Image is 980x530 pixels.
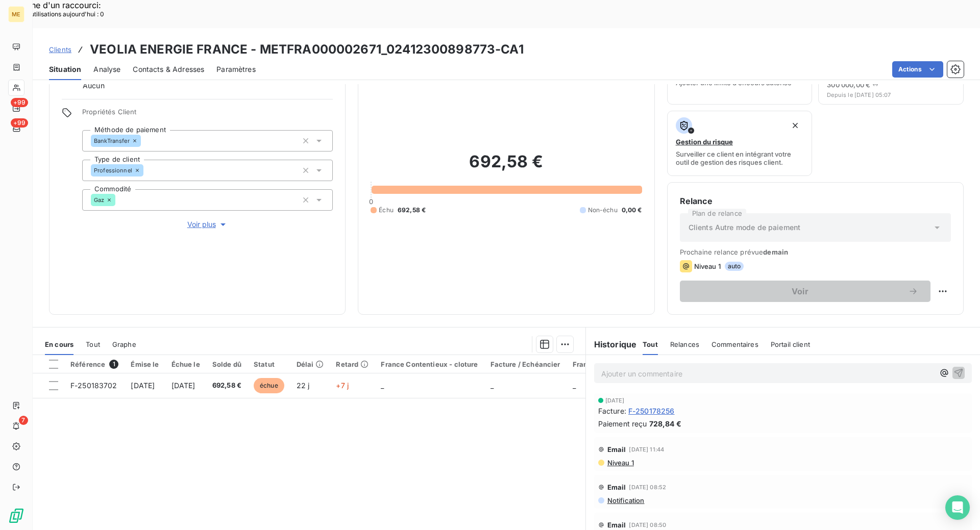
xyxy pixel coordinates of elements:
[491,381,494,390] span: _
[11,118,28,128] span: +99
[131,360,159,368] div: Émise le
[82,108,333,122] span: Propriétés Client
[379,206,394,215] span: Échu
[115,195,124,205] input: Ajouter une valeur
[94,197,104,203] span: Gaz
[371,152,642,182] h2: 692,58 €
[336,381,349,390] span: +7 j
[49,64,81,74] span: Situation
[491,360,560,368] div: Facture / Echéancier
[254,378,284,393] span: échue
[607,521,626,529] span: Email
[93,64,120,74] span: Analyse
[254,360,284,368] div: Statut
[680,195,951,207] h6: Relance
[187,219,228,230] span: Voir plus
[629,484,666,490] span: [DATE] 08:52
[82,219,333,230] button: Voir plus
[680,281,930,302] button: Voir
[628,406,675,416] span: F-250178256
[692,287,908,295] span: Voir
[11,98,28,107] span: +99
[70,360,118,369] div: Référence
[607,445,626,453] span: Email
[622,206,642,215] span: 0,00 €
[606,496,645,504] span: Notification
[336,360,369,368] div: Retard
[725,262,744,271] span: auto
[629,446,664,452] span: [DATE] 11:44
[827,81,870,89] span: 300 000,00 €
[45,340,73,348] span: En cours
[827,92,955,98] span: Depuis le [DATE] 05:07
[649,418,681,429] span: 728,84 €
[212,381,241,391] span: 692,58 €
[70,381,117,390] span: F-250183702
[94,138,130,144] span: BankTransfer
[598,418,647,429] span: Paiement reçu
[171,381,195,390] span: [DATE]
[605,397,625,403] span: [DATE]
[643,340,658,348] span: Tout
[892,61,943,78] button: Actions
[670,340,699,348] span: Relances
[109,360,118,369] span: 1
[369,197,373,206] span: 0
[90,40,524,59] h3: VEOLIA ENERGIE FRANCE - METFRA000002671_02412300898773-CA1
[712,340,758,348] span: Commentaires
[171,360,200,368] div: Échue le
[297,360,324,368] div: Délai
[573,381,576,390] span: _
[212,360,241,368] div: Solde dû
[381,360,478,368] div: France Contentieux - cloture
[667,111,813,176] button: Gestion du risqueSurveiller ce client en intégrant votre outil de gestion des risques client.
[141,136,149,145] input: Ajouter une valeur
[607,483,626,491] span: Email
[112,340,136,348] span: Graphe
[94,167,132,173] span: Professionnel
[19,416,28,425] span: 7
[133,64,204,74] span: Contacts & Adresses
[49,45,71,54] span: Clients
[143,166,152,175] input: Ajouter une valeur
[694,262,721,270] span: Niveau 1
[131,381,155,390] span: [DATE]
[586,338,637,350] h6: Historique
[216,64,256,74] span: Paramètres
[588,206,618,215] span: Non-échu
[598,406,626,416] span: Facture :
[8,508,24,524] img: Logo LeanPay
[606,459,634,467] span: Niveau 1
[629,522,666,528] span: [DATE] 08:50
[573,360,679,368] div: France Contentieux - ouverture
[763,248,788,256] span: demain
[945,495,970,520] div: Open Intercom Messenger
[689,222,801,233] span: Clients Autre mode de paiement
[680,248,951,256] span: Prochaine relance prévue
[676,150,804,166] span: Surveiller ce client en intégrant votre outil de gestion des risques client.
[381,381,384,390] span: _
[83,81,105,91] span: Aucun
[297,381,310,390] span: 22 j
[771,340,810,348] span: Portail client
[676,138,733,146] span: Gestion du risque
[86,340,100,348] span: Tout
[398,206,426,215] span: 692,58 €
[49,44,71,55] a: Clients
